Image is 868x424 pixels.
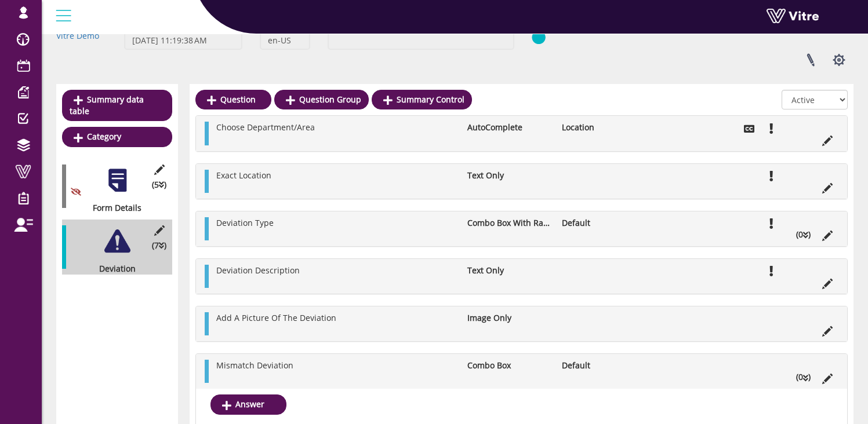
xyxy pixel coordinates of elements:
[216,360,293,371] span: Mismatch Deviation
[462,265,555,276] li: Text Only
[556,360,650,371] li: Default
[216,265,300,276] span: Deviation Description
[790,371,816,383] li: (0 )
[216,312,336,323] span: Add A Picture Of The Deviation
[216,170,271,181] span: Exact Location
[62,90,172,121] a: Summary data table
[462,360,555,371] li: Combo Box
[556,217,650,229] li: Default
[216,122,315,133] span: Choose Department/Area
[790,229,816,240] li: (0 )
[462,217,555,229] li: Combo Box With Radio Buttons
[532,30,546,45] img: yes
[62,127,172,147] a: Category
[274,90,369,109] a: Question Group
[372,90,472,109] a: Summary Control
[152,179,166,191] span: (5 )
[462,312,555,324] li: Image Only
[216,217,274,228] span: Deviation Type
[556,122,650,133] li: Location
[462,170,555,181] li: Text Only
[152,240,166,251] span: (7 )
[195,90,271,109] a: Question
[62,263,164,275] div: Deviation
[462,122,555,133] li: AutoComplete
[56,30,99,41] a: Vitre Demo
[210,394,286,414] a: Answer
[62,202,164,214] div: Form Details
